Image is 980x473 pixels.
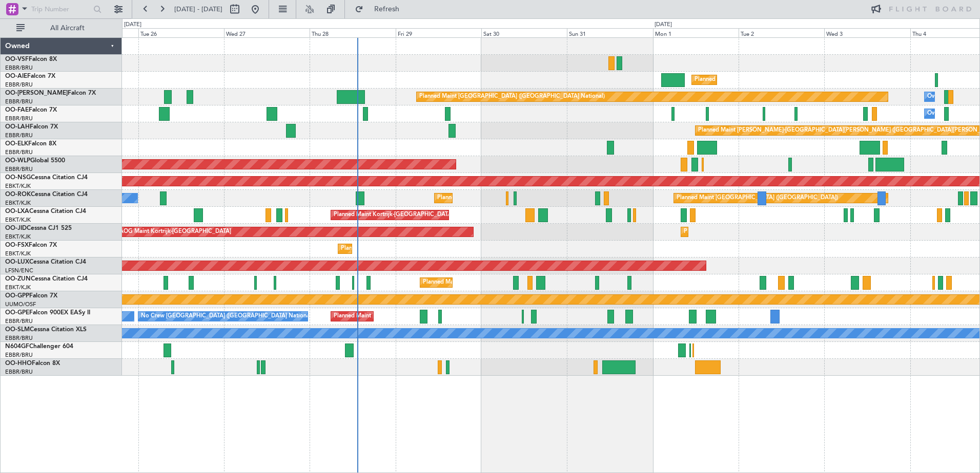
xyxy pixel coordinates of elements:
a: OO-ZUNCessna Citation CJ4 [5,276,88,282]
a: EBBR/BRU [5,98,33,105]
a: EBBR/BRU [5,115,33,122]
div: Wed 27 [224,28,310,37]
a: EBBR/BRU [5,148,33,156]
div: Mon 1 [653,28,739,37]
span: OO-NSG [5,175,31,181]
span: All Aircraft [27,25,108,32]
div: Thu 28 [310,28,395,37]
div: Wed 3 [824,28,910,37]
a: EBBR/BRU [5,165,33,173]
span: OO-JID [5,225,27,231]
span: OO-HHO [5,360,32,367]
a: OO-NSGCessna Citation CJ4 [5,175,88,181]
div: Planned Maint [GEOGRAPHIC_DATA] ([GEOGRAPHIC_DATA]) [695,72,856,88]
a: EBBR/BRU [5,351,33,359]
a: OO-LXACessna Citation CJ4 [5,208,86,214]
a: LFSN/ENC [5,267,33,274]
a: OO-WLPGlobal 5500 [5,158,65,164]
span: OO-WLP [5,158,30,164]
a: OO-GPPFalcon 7X [5,293,57,299]
button: All Aircraft [11,20,111,36]
div: No Crew [GEOGRAPHIC_DATA] ([GEOGRAPHIC_DATA] National) [141,309,313,324]
button: Refresh [350,1,412,17]
span: OO-ZUN [5,276,31,282]
a: EBBR/BRU [5,132,33,139]
span: OO-FAE [5,107,29,113]
span: OO-VSF [5,56,29,62]
span: OO-LXA [5,208,29,214]
a: EBBR/BRU [5,334,33,342]
div: Sat 30 [481,28,567,37]
a: EBKT/KJK [5,250,31,257]
div: Planned Maint Kortrijk-[GEOGRAPHIC_DATA] [423,275,542,290]
a: OO-ROKCessna Citation CJ4 [5,191,88,198]
a: OO-ELKFalcon 8X [5,141,56,147]
div: [DATE] [655,20,672,29]
div: Tue 2 [739,28,824,37]
a: OO-FSXFalcon 7X [5,242,57,248]
div: [DATE] [124,20,141,29]
span: Refresh [365,6,409,13]
div: Sun 31 [567,28,652,37]
a: EBBR/BRU [5,81,33,89]
a: EBBR/BRU [5,368,33,376]
div: Planned Maint [GEOGRAPHIC_DATA] ([GEOGRAPHIC_DATA]) [677,190,838,206]
span: OO-GPE [5,310,29,316]
a: EBKT/KJK [5,233,31,241]
a: EBBR/BRU [5,317,33,325]
a: OO-VSFFalcon 8X [5,56,57,62]
a: EBKT/KJK [5,182,31,190]
div: Planned Maint Kortrijk-[GEOGRAPHIC_DATA] [334,207,453,223]
a: N604GFChallenger 604 [5,343,73,350]
div: Fri 29 [396,28,481,37]
a: OO-AIEFalcon 7X [5,73,55,79]
a: EBBR/BRU [5,64,33,72]
span: OO-[PERSON_NAME] [5,90,68,96]
div: Planned Maint [GEOGRAPHIC_DATA] ([GEOGRAPHIC_DATA] National) [419,89,605,104]
span: OO-FSX [5,242,29,248]
a: UUMO/OSF [5,300,36,308]
a: OO-[PERSON_NAME]Falcon 7X [5,90,96,96]
a: EBKT/KJK [5,216,31,224]
a: EBKT/KJK [5,199,31,207]
a: OO-JIDCessna CJ1 525 [5,225,72,231]
span: OO-AIE [5,73,27,79]
div: Planned Maint [GEOGRAPHIC_DATA] ([GEOGRAPHIC_DATA] National) [334,309,519,324]
span: OO-ROK [5,191,31,198]
span: OO-GPP [5,293,29,299]
div: Planned Maint Kortrijk-[GEOGRAPHIC_DATA] [341,241,460,256]
a: EBKT/KJK [5,284,31,291]
a: OO-HHOFalcon 8X [5,360,60,367]
input: Trip Number [31,2,90,17]
span: OO-SLM [5,327,30,333]
span: OO-LAH [5,124,30,130]
a: OO-FAEFalcon 7X [5,107,57,113]
div: Planned Maint Kortrijk-[GEOGRAPHIC_DATA] [684,224,803,240]
div: AOG Maint Kortrijk-[GEOGRAPHIC_DATA] [119,224,231,240]
a: OO-GPEFalcon 900EX EASy II [5,310,90,316]
a: OO-SLMCessna Citation XLS [5,327,87,333]
span: [DATE] - [DATE] [174,5,222,14]
span: N604GF [5,343,29,350]
div: Tue 26 [138,28,224,37]
a: OO-LAHFalcon 7X [5,124,58,130]
a: OO-LUXCessna Citation CJ4 [5,259,86,265]
span: OO-ELK [5,141,28,147]
span: OO-LUX [5,259,29,265]
div: Planned Maint Kortrijk-[GEOGRAPHIC_DATA] [437,190,557,206]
